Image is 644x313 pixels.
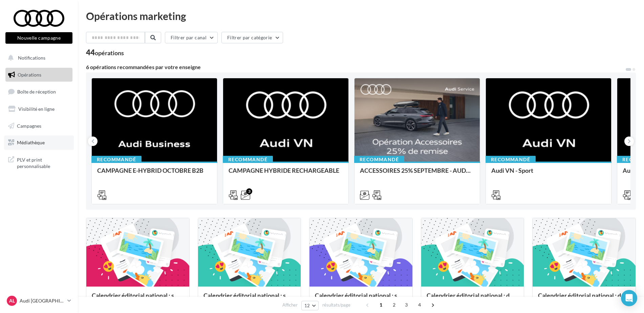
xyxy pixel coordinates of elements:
div: Opérations marketing [86,11,636,21]
span: 3 [401,299,412,310]
span: AL [9,297,15,304]
button: Filtrer par catégorie [221,32,283,43]
span: 12 [304,303,310,308]
div: Calendrier éditorial national : du 02.09 au 15.09 [427,292,519,306]
div: ACCESSOIRES 25% SEPTEMBRE - AUDI SERVICE [360,167,474,181]
a: Opérations [4,68,74,82]
button: 12 [301,301,319,310]
div: CAMPAGNE E-HYBRID OCTOBRE B2B [97,167,212,181]
span: Boîte de réception [17,89,56,95]
span: PLV et print personnalisable [17,155,70,170]
div: Recommandé [486,156,536,163]
div: 3 [246,188,252,194]
div: Calendrier éditorial national : semaine du 15.09 au 21.09 [203,292,296,306]
div: Open Intercom Messenger [621,290,637,306]
div: 44 [86,49,124,56]
div: 6 opérations recommandées par votre enseigne [86,64,625,70]
span: 2 [389,299,400,310]
div: CAMPAGNE HYBRIDE RECHARGEABLE [229,167,343,181]
div: Calendrier éditorial national : semaine du 08.09 au 14.09 [315,292,407,306]
a: Campagnes [4,119,74,133]
div: Calendrier éditorial national : du 02.09 au 09.09 [538,292,630,306]
div: Recommandé [354,156,404,163]
span: Opérations [18,72,41,78]
a: Boîte de réception [4,84,74,99]
a: Visibilité en ligne [4,102,74,116]
div: Calendrier éditorial national : semaine du 22.09 au 28.09 [92,292,184,306]
span: Visibilité en ligne [18,106,55,112]
div: Recommandé [91,156,142,163]
span: 1 [375,299,386,310]
span: Campagnes [17,123,41,128]
span: Afficher [282,302,298,308]
div: Recommandé [223,156,273,163]
a: AL Audi [GEOGRAPHIC_DATA][PERSON_NAME] [5,294,72,307]
span: Médiathèque [17,140,45,145]
button: Nouvelle campagne [5,32,72,44]
a: PLV et print personnalisable [4,152,74,172]
div: opérations [95,50,124,56]
span: Notifications [18,55,45,61]
div: Audi VN - Sport [491,167,606,181]
a: Médiathèque [4,135,74,150]
p: Audi [GEOGRAPHIC_DATA][PERSON_NAME] [20,297,65,304]
span: 4 [414,299,425,310]
button: Filtrer par canal [165,32,218,43]
span: résultats/page [322,302,350,308]
button: Notifications [4,51,71,65]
